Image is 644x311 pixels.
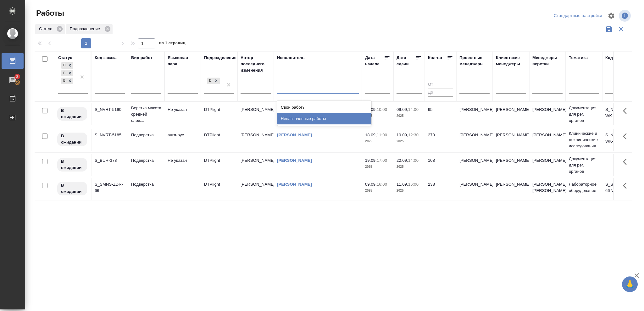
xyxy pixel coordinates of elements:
[622,276,638,292] button: 🙏
[237,178,274,200] td: [PERSON_NAME]
[164,154,201,176] td: Не указан
[35,8,64,18] span: Работы
[131,157,161,164] p: Подверстка
[602,178,639,200] td: S_SMNS-ZDR-66-WK-009
[619,178,634,193] button: Здесь прячутся важные кнопки
[377,107,387,112] p: 10:00
[35,24,65,34] div: Статус
[277,113,371,124] div: Неназначенные работы
[57,106,88,121] div: Исполнитель назначен, приступать к работе пока рано
[602,103,639,125] td: S_NVRT-5190-WK-008
[619,10,632,22] span: Посмотреть информацию
[2,72,24,88] a: 2
[552,11,604,21] div: split button
[425,129,456,151] td: 270
[532,132,563,138] p: [PERSON_NAME]
[397,158,408,163] p: 22.09,
[397,138,422,145] p: 2025
[204,55,236,61] div: Подразделение
[95,181,125,194] div: S_SMNS-ZDR-66
[456,154,493,176] td: [PERSON_NAME]
[66,24,113,34] div: Подразделение
[61,62,66,69] div: Подбор
[408,182,419,187] p: 16:00
[201,154,237,176] td: DTPlight
[602,129,639,151] td: S_NVRT-5185-WK-012
[131,132,161,138] p: Подверстка
[95,55,117,61] div: Код заказа
[619,154,634,169] button: Здесь прячутся важные кнопки
[57,181,88,196] div: Исполнитель назначен, приступать к работе пока рано
[569,130,599,149] p: Клинические и доклинические исследования
[532,106,563,113] p: [PERSON_NAME]
[365,138,390,145] p: 2025
[615,23,627,35] button: Сбросить фильтры
[39,26,54,32] p: Статус
[61,62,74,69] div: Подбор, Готов к работе, В ожидании
[377,158,387,163] p: 17:00
[58,55,72,61] div: Статус
[207,77,220,85] div: DTPlight
[207,78,213,84] div: DTPlight
[532,157,563,164] p: [PERSON_NAME]
[201,178,237,200] td: DTPlight
[397,107,408,112] p: 09.09,
[425,154,456,176] td: 108
[365,113,390,119] p: 2025
[365,133,377,137] p: 18.09,
[428,55,442,61] div: Кол-во
[619,103,634,118] button: Здесь прячутся важные кнопки
[377,133,387,137] p: 11:00
[569,156,599,175] p: Документация для рег. органов
[493,103,529,125] td: [PERSON_NAME]
[164,129,201,151] td: англ-рус
[365,158,377,163] p: 19.09,
[493,178,529,200] td: [PERSON_NAME]
[61,69,74,77] div: Подбор, Готов к работе, В ожидании
[277,182,312,187] a: [PERSON_NAME]
[408,107,419,112] p: 14:00
[425,178,456,200] td: 238
[131,181,161,188] p: Подверстка
[131,105,161,124] p: Верстка макета средней слож...
[70,26,102,32] p: Подразделение
[377,182,387,187] p: 16:00
[456,129,493,151] td: [PERSON_NAME]
[397,164,422,170] p: 2025
[277,55,305,61] div: Исполнитель
[61,78,66,84] div: В ожидании
[365,182,377,187] p: 09.09,
[619,129,634,144] button: Здесь прячутся важные кнопки
[408,133,419,137] p: 12:30
[131,55,153,61] div: Вид работ
[159,39,186,48] span: из 1 страниц
[61,107,83,120] p: В ожидании
[237,154,274,176] td: [PERSON_NAME]
[569,55,588,61] div: Тематика
[57,157,88,172] div: Исполнитель назначен, приступать к работе пока рано
[603,23,615,35] button: Сохранить фильтры
[493,129,529,151] td: [PERSON_NAME]
[625,278,635,291] span: 🙏
[428,89,453,96] input: До
[61,182,83,195] p: В ожидании
[95,157,125,164] div: S_BUH-378
[397,182,408,187] p: 11.09,
[277,133,312,137] a: [PERSON_NAME]
[237,129,274,151] td: [PERSON_NAME]
[456,178,493,200] td: [PERSON_NAME]
[397,188,422,194] p: 2025
[61,158,83,171] p: В ожидании
[496,55,526,67] div: Клиентские менеджеры
[201,103,237,125] td: DTPlight
[408,158,419,163] p: 14:00
[365,164,390,170] p: 2025
[493,154,529,176] td: [PERSON_NAME]
[277,158,312,163] a: [PERSON_NAME]
[397,113,422,119] p: 2025
[604,8,619,23] span: Настроить таблицу
[61,133,83,145] p: В ожидании
[532,55,563,67] div: Менеджеры верстки
[95,132,125,138] div: S_NVRT-5185
[532,181,563,194] p: [PERSON_NAME], [PERSON_NAME]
